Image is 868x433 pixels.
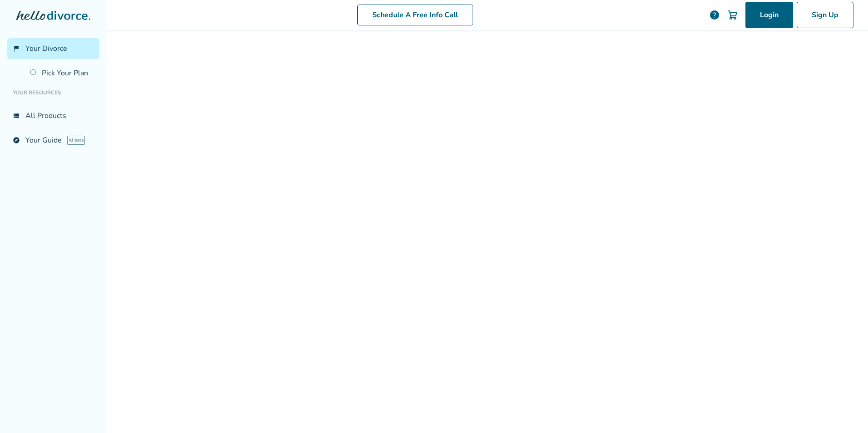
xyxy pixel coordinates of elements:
span: AI beta [67,136,85,145]
span: flag_2 [13,45,20,52]
a: Schedule A Free Info Call [357,5,473,25]
span: Your Divorce [25,44,67,54]
a: flag_2Your Divorce [7,38,99,59]
a: Sign Up [797,2,853,28]
a: exploreYour GuideAI beta [7,130,99,151]
a: view_listAll Products [7,105,99,126]
img: Cart [727,10,738,20]
span: view_list [13,112,20,119]
span: explore [13,137,20,144]
a: Login [745,2,793,28]
a: help [709,10,720,20]
a: Pick Your Plan [25,63,99,84]
li: Your Resources [7,84,99,102]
